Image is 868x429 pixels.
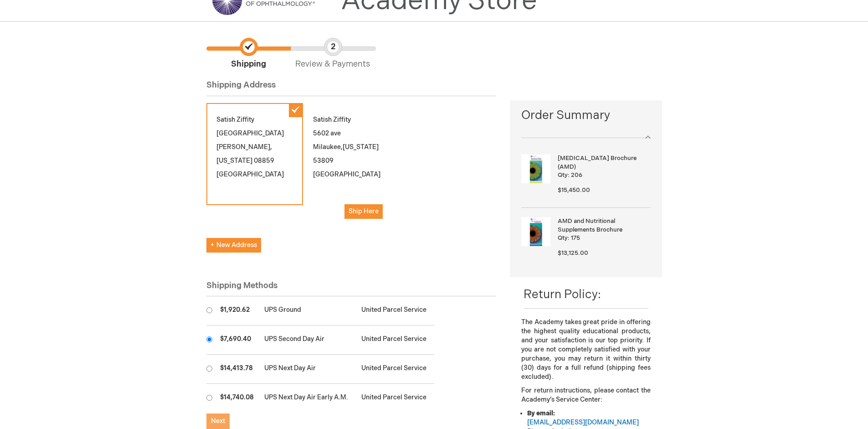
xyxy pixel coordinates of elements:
[220,306,250,314] span: $1,920.62
[270,143,272,151] span: ,
[521,318,650,382] p: The Academy takes great pride in offering the highest quality educational products, and your sati...
[343,143,379,151] span: [US_STATE]
[291,38,375,70] span: Review & Payments
[260,355,356,384] td: UPS Next Day Air
[220,364,253,372] span: $14,413.78
[571,234,580,242] span: 175
[357,296,434,326] td: United Parcel Service
[206,280,497,297] div: Shipping Methods
[206,238,261,253] button: New Address
[344,204,383,219] button: Ship Here
[206,38,291,70] span: Shipping
[521,154,550,183] img: Age-Related Macular Degeneration Brochure (AMD)
[349,207,379,215] span: Ship Here
[558,234,568,242] span: Qty
[303,103,400,229] div: Satish Ziffity 5602 ave Milaukee 53809 [GEOGRAPHIC_DATA]
[260,296,356,326] td: UPS Ground
[260,326,356,355] td: UPS Second Day Air
[521,386,650,404] p: For return instructions, please contact the Academy’s Service Center:
[260,384,356,413] td: UPS Next Day Air Early A.M.
[216,157,252,165] span: [US_STATE]
[220,335,251,343] span: $7,690.40
[220,393,254,401] span: $14,740.08
[521,107,650,129] span: Order Summary
[357,326,434,355] td: United Parcel Service
[558,217,648,234] strong: AMD and Nutritional Supplements Brochure
[521,217,550,246] img: AMD and Nutritional Supplements Brochure
[558,154,648,171] strong: [MEDICAL_DATA] Brochure (AMD)
[341,143,343,151] span: ,
[571,171,582,179] span: 206
[524,288,601,302] span: Return Policy:
[558,186,590,194] span: $15,450.00
[211,241,257,249] span: New Address
[527,419,639,426] a: [EMAIL_ADDRESS][DOMAIN_NAME]
[206,79,497,96] div: Shipping Address
[206,103,303,205] div: Satish Ziffity [GEOGRAPHIC_DATA] [PERSON_NAME] 08859 [GEOGRAPHIC_DATA]
[558,249,588,257] span: $13,125.00
[357,384,434,413] td: United Parcel Service
[558,171,568,179] span: Qty
[357,355,434,384] td: United Parcel Service
[527,409,555,417] strong: By email:
[211,417,225,425] span: Next
[206,413,230,429] button: Next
